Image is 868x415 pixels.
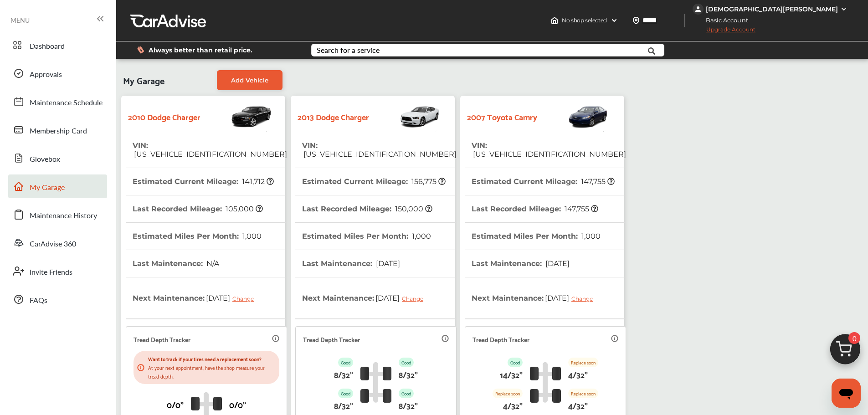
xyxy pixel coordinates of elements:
p: 8/32" [334,398,353,412]
img: location_vector.a44bc228.svg [632,17,640,24]
span: CarAdvise 360 [30,238,76,250]
p: Good [508,358,523,367]
img: dollor_label_vector.a70140d1.svg [137,46,144,54]
th: VIN : [133,132,287,168]
span: Invite Friends [30,266,72,278]
span: Membership Card [30,125,87,137]
p: 4/32" [503,398,523,412]
span: FAQs [30,295,47,307]
iframe: Button to launch messaging window [832,379,861,408]
a: Dashboard [8,33,107,57]
p: Replace soon [493,389,523,398]
p: 8/32" [399,398,418,412]
img: WGsFRI8htEPBVLJbROoPRyZpYNWhNONpIPPETTm6eUC0GeLEiAAAAAElFTkSuQmCC [840,5,847,13]
p: Tread Depth Tracker [303,334,360,344]
span: Add Vehicle [231,77,268,84]
img: Vehicle [537,100,609,132]
p: 8/32" [334,367,353,381]
p: Good [399,358,414,367]
span: [DATE] [375,259,400,268]
a: Glovebox [8,146,107,170]
span: N/A [205,259,219,268]
th: Next Maintenance : [133,277,261,318]
p: Replace soon [568,389,598,398]
div: Change [402,295,428,302]
span: Dashboard [30,41,65,52]
div: Change [571,295,597,302]
p: Replace soon [568,358,598,367]
p: At your next appointment, have the shop measure your tread depth. [148,363,276,380]
img: header-divider.bc55588e.svg [684,14,685,27]
a: Invite Friends [8,259,107,283]
span: [US_VEHICLE_IDENTIFICATION_NUMBER] [302,150,457,159]
p: Want to track if your tires need a replacement soon? [148,354,276,363]
span: My Garage [30,182,65,194]
span: Maintenance Schedule [30,97,103,109]
span: 1,000 [411,232,431,241]
th: Last Recorded Mileage : [133,195,263,222]
img: tire_track_logo.b900bcbc.svg [530,362,561,403]
span: 1,000 [241,232,262,241]
img: tire_track_logo.b900bcbc.svg [360,362,391,403]
strong: 2013 Dodge Charger [298,109,369,123]
span: Glovebox [30,154,60,165]
span: 147,755 [580,177,615,186]
th: Last Maintenance : [302,250,400,277]
th: Last Maintenance : [472,250,570,277]
p: 8/32" [399,367,418,381]
th: VIN : [302,132,457,168]
th: Next Maintenance : [302,277,430,318]
div: Search for a service [317,46,380,54]
th: Estimated Miles Per Month : [472,223,601,250]
strong: 2010 Dodge Charger [128,109,200,123]
span: Maintenance History [30,210,97,222]
p: 14/32" [500,367,523,381]
div: Change [232,295,258,302]
p: Tread Depth Tracker [473,334,529,344]
th: Next Maintenance : [472,277,600,318]
th: Estimated Miles Per Month : [302,223,431,250]
p: Good [338,389,353,398]
span: 1,000 [580,232,601,241]
span: 105,000 [224,205,263,213]
span: [US_VEHICLE_IDENTIFICATION_NUMBER] [133,150,287,159]
span: Upgrade Account [693,26,755,37]
img: cart_icon.3d0951e8.svg [823,330,867,374]
span: Always better than retail price. [149,47,252,53]
th: Estimated Current Mileage : [472,168,615,195]
span: 156,775 [410,177,446,186]
p: 4/32" [568,398,588,412]
div: [DEMOGRAPHIC_DATA][PERSON_NAME] [706,5,838,13]
span: [DATE] [205,287,261,309]
th: Estimated Current Mileage : [133,168,274,195]
p: Good [399,389,414,398]
span: No shop selected [562,17,607,24]
th: Last Maintenance : [133,250,219,277]
span: Basic Account [693,15,755,25]
span: [DATE] [374,287,430,309]
span: Approvals [30,69,62,81]
a: My Garage [8,174,107,198]
img: Vehicle [369,100,441,132]
img: header-home-logo.8d720a4f.svg [551,17,558,24]
span: [US_VEHICLE_IDENTIFICATION_NUMBER] [472,150,626,159]
th: Estimated Miles Per Month : [133,223,262,250]
span: 150,000 [394,205,432,213]
a: FAQs [8,287,107,311]
a: Maintenance Schedule [8,90,107,113]
th: VIN : [472,132,626,168]
strong: 2007 Toyota Camry [467,109,537,123]
span: 141,712 [241,177,274,186]
a: Add Vehicle [217,70,282,90]
img: Vehicle [200,100,272,132]
p: 0/0" [167,397,184,411]
a: Maintenance History [8,203,107,226]
img: jVpblrzwTbfkPYzPPzSLxeg0AAAAASUVORK5CYII= [693,4,704,15]
span: 0 [848,332,860,344]
p: Good [338,358,353,367]
a: Membership Card [8,118,107,142]
span: MENU [10,16,30,24]
p: 0/0" [229,397,246,411]
th: Last Recorded Mileage : [302,195,432,222]
span: 147,755 [563,205,598,213]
